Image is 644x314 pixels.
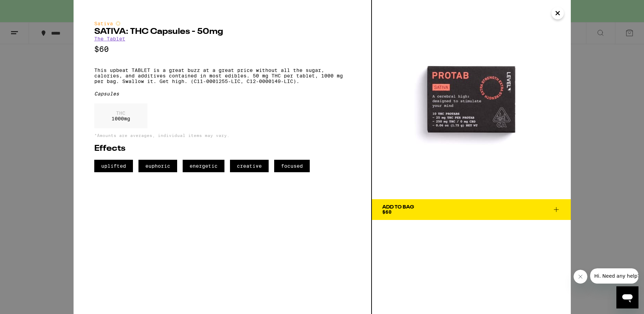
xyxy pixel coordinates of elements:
[230,160,269,172] span: creative
[551,7,564,19] button: Close
[138,160,177,172] span: euphoric
[94,67,350,84] p: This upbeat TABLET is a great buzz at a great price without all the sugar, calories, and additive...
[115,21,121,26] img: sativaColor.svg
[94,145,350,153] h2: Effects
[112,110,130,116] p: THC
[382,205,414,210] div: Add To Bag
[94,133,350,138] p: *Amounts are averages, individual items may vary.
[4,5,50,10] span: Hi. Need any help?
[574,270,587,284] iframe: Close message
[94,91,350,96] div: Capsules
[590,268,638,284] iframe: Message from company
[94,103,147,128] div: 1000 mg
[382,209,392,215] span: $60
[94,45,350,54] p: $60
[94,21,350,26] div: Sativa
[94,36,125,41] a: The Tablet
[274,160,310,172] span: focused
[616,286,638,308] iframe: Button to launch messaging window
[94,160,133,172] span: uplifted
[94,28,350,36] h2: SATIVA: THC Capsules - 50mg
[183,160,224,172] span: energetic
[372,199,571,220] button: Add To Bag$60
